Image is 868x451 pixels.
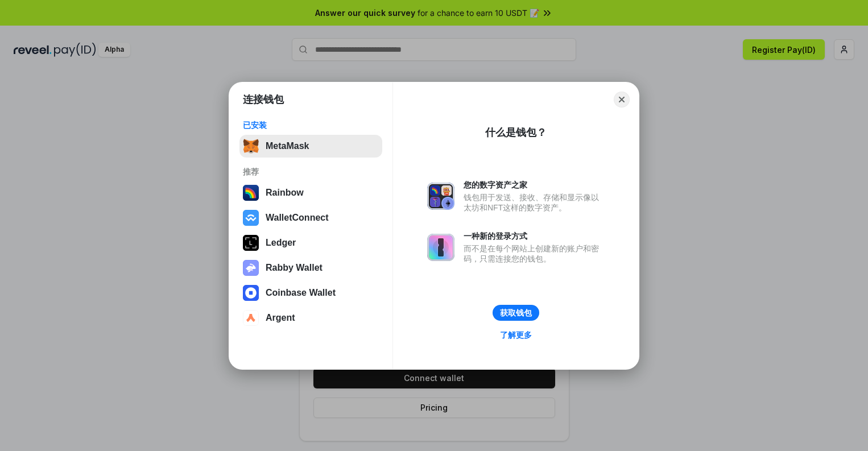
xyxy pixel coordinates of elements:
div: WalletConnect [266,213,329,223]
div: 获取钱包 [500,308,532,318]
img: svg+xml,%3Csvg%20width%3D%2228%22%20height%3D%2228%22%20viewBox%3D%220%200%2028%2028%22%20fill%3D... [243,310,259,326]
div: 而不是在每个网站上创建新的账户和密码，只需连接您的钱包。 [464,243,605,264]
a: 了解更多 [493,328,539,342]
div: 钱包用于发送、接收、存储和显示像以太坊和NFT这样的数字资产。 [464,192,605,213]
button: Rabby Wallet [239,256,382,279]
img: svg+xml,%3Csvg%20width%3D%2228%22%20height%3D%2228%22%20viewBox%3D%220%200%2028%2028%22%20fill%3D... [243,210,259,226]
img: svg+xml,%3Csvg%20xmlns%3D%22http%3A%2F%2Fwww.w3.org%2F2000%2Fsvg%22%20fill%3D%22none%22%20viewBox... [243,260,259,276]
img: svg+xml,%3Csvg%20xmlns%3D%22http%3A%2F%2Fwww.w3.org%2F2000%2Fsvg%22%20width%3D%2228%22%20height%3... [243,235,259,251]
button: Coinbase Wallet [239,282,382,304]
div: 已安装 [243,120,379,130]
div: Ledger [266,238,296,248]
img: svg+xml,%3Csvg%20xmlns%3D%22http%3A%2F%2Fwww.w3.org%2F2000%2Fsvg%22%20fill%3D%22none%22%20viewBox... [427,234,454,261]
div: 一种新的登录方式 [464,231,605,241]
img: svg+xml,%3Csvg%20fill%3D%22none%22%20height%3D%2233%22%20viewBox%3D%220%200%2035%2033%22%20width%... [243,138,259,154]
img: svg+xml,%3Csvg%20width%3D%22120%22%20height%3D%22120%22%20viewBox%3D%220%200%20120%20120%22%20fil... [243,185,259,201]
button: MetaMask [239,135,382,158]
div: 推荐 [243,167,379,177]
img: svg+xml,%3Csvg%20width%3D%2228%22%20height%3D%2228%22%20viewBox%3D%220%200%2028%2028%22%20fill%3D... [243,285,259,301]
button: Ledger [239,231,382,254]
div: Argent [266,313,295,323]
button: Argent [239,307,382,329]
div: 什么是钱包？ [485,126,547,139]
button: Rainbow [239,181,382,204]
div: Rabby Wallet [266,263,323,273]
button: 获取钱包 [493,305,539,321]
img: svg+xml,%3Csvg%20xmlns%3D%22http%3A%2F%2Fwww.w3.org%2F2000%2Fsvg%22%20fill%3D%22none%22%20viewBox... [427,183,454,210]
button: WalletConnect [239,206,382,229]
div: 您的数字资产之家 [464,180,605,190]
div: 了解更多 [500,330,532,340]
div: MetaMask [266,141,309,151]
button: Close [614,92,630,107]
div: Coinbase Wallet [266,288,336,298]
div: Rainbow [266,188,304,198]
h1: 连接钱包 [243,93,284,106]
